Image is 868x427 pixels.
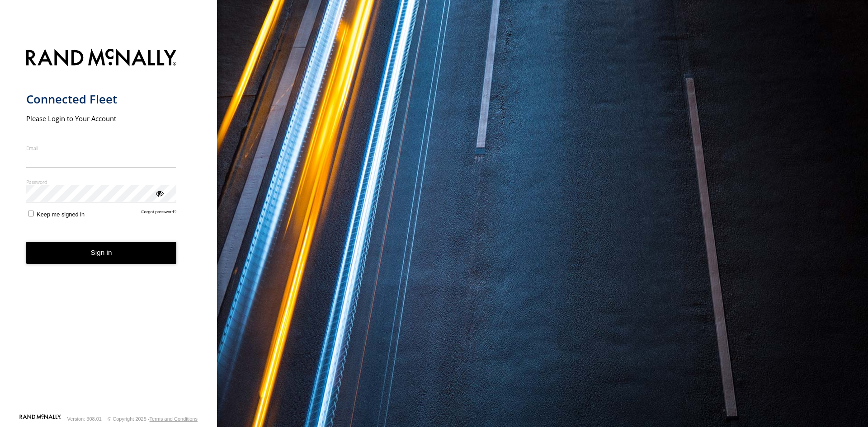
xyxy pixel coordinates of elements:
h1: Connected Fleet [26,92,177,107]
label: Password [26,178,177,185]
h2: Please Login to Your Account [26,114,177,123]
img: Rand McNally [26,47,177,70]
a: Terms and Conditions [150,416,198,422]
div: © Copyright 2025 - [108,416,198,422]
div: Version: 308.01 [67,416,102,422]
a: Forgot password? [142,209,177,218]
a: Visit our Website [19,414,61,423]
label: Email [26,145,177,151]
button: Sign in [26,242,177,264]
span: Keep me signed in [37,211,85,218]
input: Keep me signed in [28,211,34,216]
form: main [26,43,191,413]
div: ViewPassword [155,188,164,197]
